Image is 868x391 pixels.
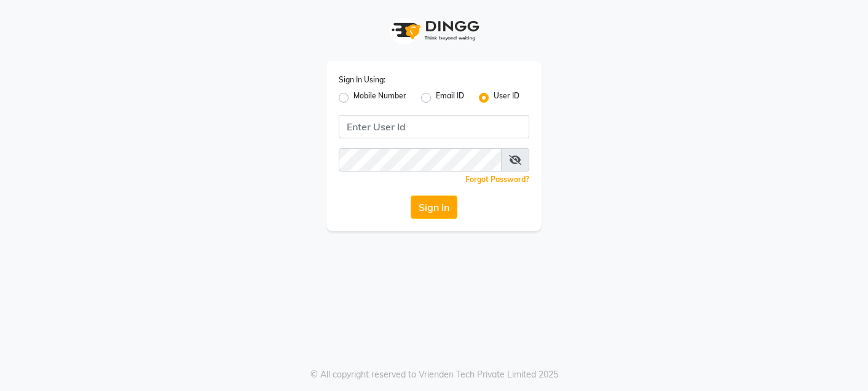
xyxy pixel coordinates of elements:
input: Username [339,115,529,138]
label: Sign In Using: [339,74,385,85]
button: Sign In [411,195,457,219]
img: logo1.svg [385,12,483,49]
input: Username [339,148,502,172]
label: Email ID [436,90,464,105]
label: User ID [494,90,519,105]
label: Mobile Number [353,90,406,105]
a: Forgot Password? [465,175,529,184]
